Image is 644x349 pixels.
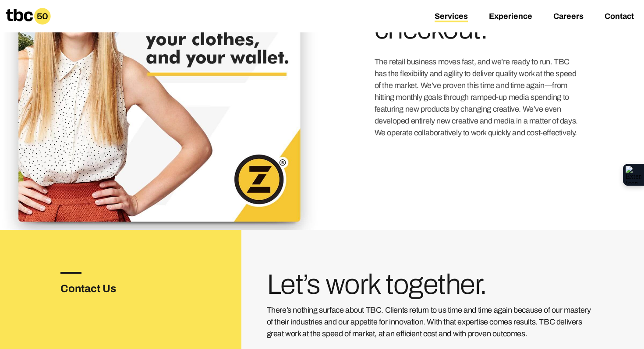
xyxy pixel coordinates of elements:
[553,12,584,22] a: Careers
[626,166,641,183] img: Extension Icon
[267,304,594,340] p: There’s nothing surface about TBC. Clients return to us time and time again because of our master...
[605,12,634,22] a: Contact
[267,272,594,297] h3: Let’s work together.
[435,12,468,22] a: Services
[60,281,145,296] h3: Contact Us
[489,12,532,22] a: Experience
[375,56,578,139] p: The retail business moves fast, and we’re ready to run. TBC has the flexibility and agility to de...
